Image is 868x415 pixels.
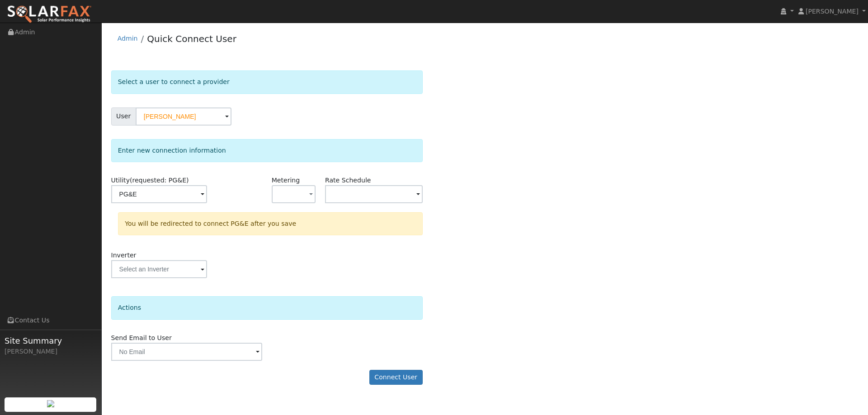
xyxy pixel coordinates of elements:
[369,370,423,385] button: Connect User
[7,5,92,24] img: SolarFax
[136,107,231,126] input: Select a User
[118,212,423,235] div: You will be redirected to connect PG&E after you save
[118,35,138,42] a: Admin
[47,400,54,407] img: retrieve
[806,8,859,15] span: [PERSON_NAME]
[111,333,172,343] label: Send Email to User
[111,296,423,319] div: Actions
[5,347,97,356] div: [PERSON_NAME]
[111,70,423,93] div: Select a user to connect a provider
[325,176,371,185] label: Rate Schedule
[111,185,207,203] input: Select a Utility
[111,176,189,185] label: Utility
[111,107,136,126] span: User
[111,343,262,361] input: No Email
[147,33,236,44] a: Quick Connect User
[111,251,137,260] label: Inverter
[5,335,97,347] span: Site Summary
[111,139,423,162] div: Enter new connection information
[272,176,300,185] label: Metering
[130,177,189,184] span: (requested: PG&E)
[111,260,207,278] input: Select an Inverter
